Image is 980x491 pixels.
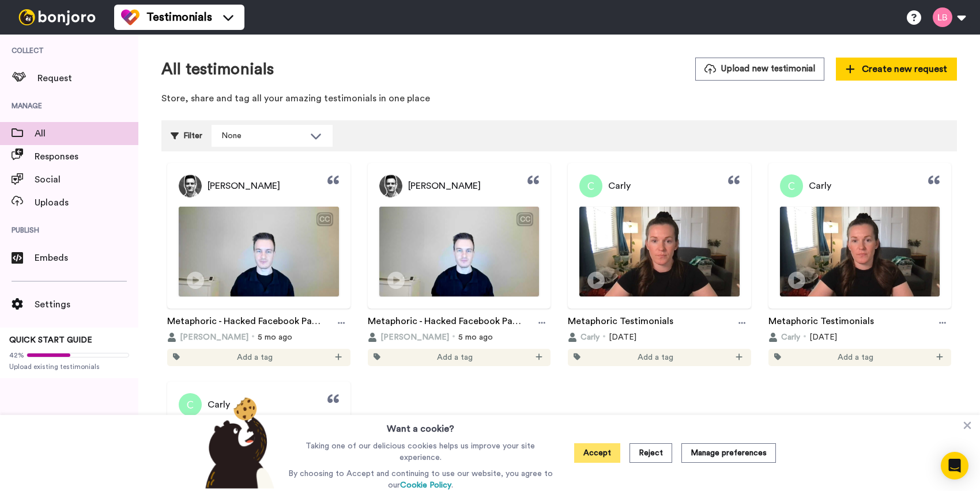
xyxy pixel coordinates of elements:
[380,332,449,343] span: [PERSON_NAME]
[35,196,138,210] span: Uploads
[568,332,600,343] button: Carly
[768,332,800,343] button: Carly
[179,393,202,416] img: Profile Picture
[368,314,525,332] a: Metaphoric - Hacked Facebook Page - Project Testimonial
[167,314,324,332] a: Metaphoric - Hacked Facebook Page - Project Testimonial
[781,332,800,343] span: Carly
[836,58,957,81] button: Create new request
[437,352,473,363] span: Add a tag
[400,481,451,489] a: Cookie Policy
[846,62,947,76] span: Create new request
[180,332,248,343] span: [PERSON_NAME]
[285,468,556,491] p: By choosing to Accept and continuing to use our website, you agree to our .
[35,150,138,163] span: Responses
[768,332,952,343] div: [DATE]
[37,71,138,85] span: Request
[161,92,957,105] p: Store, share and tag all your amazing testimonials in one place
[768,314,874,332] a: Metaphoric Testimonials
[630,443,672,463] button: Reject
[171,125,202,147] div: Filter
[161,60,274,78] h1: All testimonials
[638,352,673,363] span: Add a tag
[9,351,24,360] span: 42%
[681,443,776,463] button: Manage preferences
[121,8,140,26] img: tm-color.svg
[9,362,129,371] span: Upload existing testimonials
[35,173,138,186] span: Social
[179,174,202,197] img: Profile Picture
[167,332,350,343] div: 5 mo ago
[581,332,600,343] span: Carly
[780,207,940,296] img: Video Thumbnail
[167,332,248,343] button: [PERSON_NAME]
[208,179,280,193] span: [PERSON_NAME]
[368,332,551,343] div: 5 mo ago
[9,336,92,344] span: QUICK START GUIDE
[221,130,304,142] div: None
[379,207,540,296] img: Video Thumbnail
[237,352,273,363] span: Add a tag
[780,174,803,197] img: Profile Picture
[179,207,339,296] img: Video Thumbnail
[809,179,831,193] span: Carly
[285,440,556,463] p: Taking one of our delicious cookies helps us improve your site experience.
[518,214,532,225] div: CC
[35,127,138,140] span: All
[35,298,138,311] span: Settings
[408,179,481,193] span: [PERSON_NAME]
[368,332,449,343] button: [PERSON_NAME]
[838,352,873,363] span: Add a tag
[579,174,602,197] img: Profile Picture
[379,174,402,197] img: Profile Picture
[195,397,280,489] img: bear-with-cookie.png
[14,9,100,25] img: bj-logo-header-white.svg
[574,443,620,463] button: Accept
[387,415,454,436] h3: Want a cookie?
[318,214,332,225] div: CC
[568,314,673,332] a: Metaphoric Testimonials
[695,58,824,80] button: Upload new testimonial
[568,332,751,343] div: [DATE]
[941,452,968,479] div: Open Intercom Messenger
[146,9,212,25] span: Testimonials
[608,179,631,193] span: Carly
[35,251,138,265] span: Embeds
[579,207,740,296] img: Video Thumbnail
